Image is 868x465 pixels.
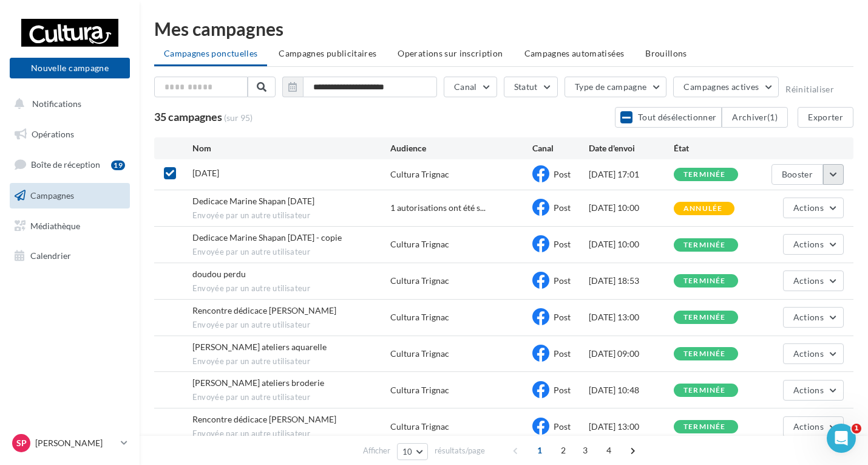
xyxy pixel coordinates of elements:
[504,77,558,97] button: Statut
[589,202,674,214] div: [DATE] 10:00
[783,416,844,437] button: Actions
[192,377,324,388] span: Séverine Deguerville ateliers broderie
[35,437,116,449] p: [PERSON_NAME]
[589,275,674,287] div: [DATE] 18:53
[683,387,726,394] div: terminée
[224,112,253,124] span: (sur 95)
[683,205,722,213] div: annulée
[154,110,222,123] span: 35 campagnes
[674,142,759,154] div: État
[793,202,824,213] span: Actions
[793,275,824,286] span: Actions
[390,384,449,396] div: Cultura Trignac
[30,220,80,230] span: Médiathèque
[793,312,824,322] span: Actions
[390,168,449,181] div: Cultura Trignac
[589,168,674,181] div: [DATE] 17:01
[683,277,726,285] div: terminée
[154,19,853,38] div: Mes campagnes
[7,243,132,269] a: Calendrier
[554,275,571,286] span: Post
[530,441,549,460] span: 1
[363,445,390,456] span: Afficher
[30,250,71,261] span: Calendrier
[722,107,788,128] button: Archiver(1)
[783,343,844,364] button: Actions
[785,84,834,94] button: Réinitialiser
[390,238,449,250] div: Cultura Trignac
[192,269,246,279] span: doudou perdu
[524,48,625,58] span: Campagnes automatisées
[589,238,674,250] div: [DATE] 10:00
[554,239,571,249] span: Post
[32,98,81,109] span: Notifications
[554,348,571,359] span: Post
[589,311,674,323] div: [DATE] 13:00
[683,241,726,249] div: terminée
[435,445,485,456] span: résultats/page
[192,320,391,331] span: Envoyée par un autre utilisateur
[532,142,589,154] div: Canal
[192,305,336,315] span: Rencontre dédicace Léonie Bloom
[390,202,486,214] span: 1 autorisations ont été s...
[554,202,571,213] span: Post
[589,421,674,433] div: [DATE] 13:00
[192,142,391,154] div: Nom
[683,423,726,431] div: terminée
[793,348,824,359] span: Actions
[7,183,132,208] a: Campagnes
[192,392,391,403] span: Envoyée par un autre utilisateur
[390,142,532,154] div: Audience
[390,348,449,360] div: Cultura Trignac
[7,122,132,147] a: Opérations
[771,164,823,185] button: Booster
[783,270,844,291] button: Actions
[192,232,342,243] span: Dedicace Marine Shapan 7 juin - copie
[192,283,391,294] span: Envoyée par un autre utilisateur
[554,441,573,460] span: 2
[673,77,779,97] button: Campagnes actives
[192,429,391,439] span: Envoyée par un autre utilisateur
[7,213,132,239] a: Médiathèque
[615,107,722,128] button: Tout désélectionner
[397,443,428,460] button: 10
[683,314,726,322] div: terminée
[793,385,824,395] span: Actions
[554,385,571,395] span: Post
[783,198,844,218] button: Actions
[192,356,391,367] span: Envoyée par un autre utilisateur
[192,247,391,258] span: Envoyée par un autre utilisateur
[192,342,327,352] span: Suzanne Mey ateliers aquarelle
[31,159,100,170] span: Boîte de réception
[111,160,125,170] div: 19
[783,234,844,255] button: Actions
[793,421,824,432] span: Actions
[444,77,497,97] button: Canal
[683,81,759,92] span: Campagnes actives
[7,91,127,117] button: Notifications
[402,447,413,456] span: 10
[565,77,667,97] button: Type de campagne
[589,142,674,154] div: Date d'envoi
[10,58,130,78] button: Nouvelle campagne
[767,112,778,122] span: (1)
[16,437,27,449] span: Sp
[10,432,130,455] a: Sp [PERSON_NAME]
[30,190,74,201] span: Campagnes
[793,239,824,249] span: Actions
[645,48,687,58] span: Brouillons
[554,421,571,432] span: Post
[554,169,571,179] span: Post
[279,48,376,58] span: Campagnes publicitaires
[827,424,856,453] iframe: Intercom live chat
[683,171,726,179] div: terminée
[589,348,674,360] div: [DATE] 09:00
[192,414,336,424] span: Rencontre dédicace Hervé Guével
[192,196,314,206] span: Dedicace Marine Shapan 7 juin
[398,48,503,58] span: Operations sur inscription
[575,441,595,460] span: 3
[390,421,449,433] div: Cultura Trignac
[7,151,132,177] a: Boîte de réception19
[32,129,74,139] span: Opérations
[798,107,853,128] button: Exporter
